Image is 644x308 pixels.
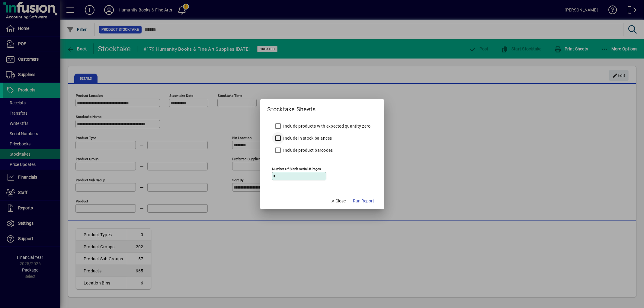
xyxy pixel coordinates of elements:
[330,198,346,204] span: Close
[282,123,371,129] label: Include products with expected quantity zero
[282,135,332,141] label: Include in stock balances
[282,147,333,153] label: Include product barcodes
[272,167,321,171] mat-label: Number of blank serial # pages
[351,196,377,207] button: Run Report
[328,196,348,207] button: Close
[353,198,374,204] span: Run Report
[260,99,323,114] h2: Stocktake Sheets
